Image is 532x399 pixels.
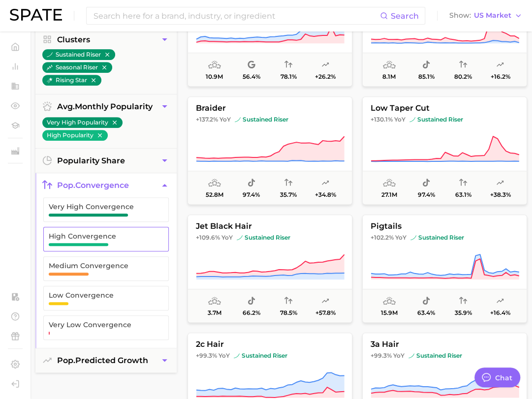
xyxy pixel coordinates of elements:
[35,173,177,197] button: pop.convergence
[490,309,510,316] span: +16.4%
[235,117,241,123] img: sustained riser
[57,102,153,111] span: monthly popularity
[10,9,62,21] img: SPATE
[35,149,177,173] button: popularity share
[243,73,260,80] span: 56.4%
[490,191,510,198] span: +38.3%
[417,309,435,316] span: 63.4%
[208,177,221,189] span: average monthly popularity: Very High Popularity
[474,13,511,18] span: US Market
[237,234,290,242] span: sustained riser
[371,116,393,123] span: +130.1%
[234,353,240,359] img: sustained riser
[381,309,398,316] span: 15.9m
[321,295,329,307] span: popularity predicted growth: Very Likely
[206,73,223,80] span: 10.9m
[381,191,397,198] span: 27.1m
[284,177,292,189] span: popularity convergence: Low Convergence
[383,295,396,307] span: average monthly popularity: High Popularity
[371,352,392,359] span: +99.3%
[363,340,527,349] span: 3a hair
[284,59,292,71] span: popularity convergence: High Convergence
[243,309,260,316] span: 66.2%
[383,177,396,189] span: average monthly popularity: Very High Popularity
[35,28,177,52] button: Clusters
[281,73,297,80] span: 78.1%
[393,352,405,360] span: YoY
[57,181,75,190] abbr: popularity index
[248,295,255,307] span: popularity share: TikTok
[188,222,352,231] span: jet black hair
[362,96,527,205] button: low taper cut+130.1% YoYsustained risersustained riser27.1m97.4%63.1%+38.3%
[280,309,297,316] span: 78.5%
[371,234,394,241] span: +102.2%
[422,177,430,189] span: popularity share: TikTok
[188,215,352,323] button: jet black hair+109.6% YoYsustained risersustained riser3.7m66.2%78.5%+57.8%
[188,340,352,349] span: 2c hair
[280,191,297,198] span: 35.7%
[315,309,336,316] span: +57.8%
[248,177,255,189] span: popularity share: TikTok
[417,191,435,198] span: 97.4%
[395,234,407,242] span: YoY
[188,96,352,205] button: braider+137.2% YoYsustained risersustained riser52.8m97.4%35.7%+34.8%
[219,116,231,123] span: YoY
[47,64,53,70] img: seasonal riser
[221,234,233,242] span: YoY
[47,52,53,58] img: sustained riser
[206,191,223,198] span: 52.8m
[248,59,255,71] span: popularity share: Google
[391,11,419,21] span: Search
[57,102,75,111] abbr: average
[422,295,430,307] span: popularity share: TikTok
[321,59,329,71] span: popularity predicted growth: Likely
[208,59,221,71] span: average monthly popularity: High Popularity
[57,156,125,165] span: popularity share
[410,235,416,241] img: sustained riser
[410,234,464,242] span: sustained riser
[237,235,243,241] img: sustained riser
[35,94,177,119] button: avg.monthly popularity
[47,77,53,83] img: rising star
[363,222,527,231] span: pigtails
[208,295,221,307] span: average monthly popularity: High Popularity
[57,356,75,365] abbr: popularity index
[363,104,527,113] span: low taper cut
[42,117,123,128] button: Very High Popularity
[196,234,220,241] span: +109.6%
[219,352,230,360] span: YoY
[455,309,472,316] span: 35.9%
[418,73,434,80] span: 85.1%
[455,191,471,198] span: 63.1%
[496,59,504,71] span: popularity predicted growth: Uncertain
[35,348,177,372] button: pop.predicted growth
[422,59,430,71] span: popularity share: TikTok
[315,191,336,198] span: +34.8%
[409,116,463,123] span: sustained riser
[447,9,525,22] button: ShowUS Market
[394,116,406,123] span: YoY
[235,116,288,123] span: sustained riser
[362,215,527,323] button: pigtails+102.2% YoYsustained risersustained riser15.9m63.4%35.9%+16.4%
[42,75,101,86] button: rising star
[383,59,396,71] span: average monthly popularity: High Popularity
[196,352,217,359] span: +99.3%
[8,376,23,391] a: Log out. Currently logged in with e-mail namit.joshi@brenntag.com.
[49,203,148,211] span: Very High Convergence
[459,177,467,189] span: popularity convergence: High Convergence
[408,353,414,359] img: sustained riser
[208,309,221,316] span: 3.7m
[496,177,504,189] span: popularity predicted growth: Likely
[496,295,504,307] span: popularity predicted growth: Likely
[243,191,260,198] span: 97.4%
[321,177,329,189] span: popularity predicted growth: Very Likely
[408,352,462,360] span: sustained riser
[42,49,115,60] button: sustained riser
[42,130,108,141] button: High Popularity
[49,291,148,299] span: Low Convergence
[382,73,396,80] span: 8.1m
[57,356,148,365] span: predicted growth
[49,262,148,270] span: Medium Convergence
[315,73,336,80] span: +26.2%
[449,13,471,18] span: Show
